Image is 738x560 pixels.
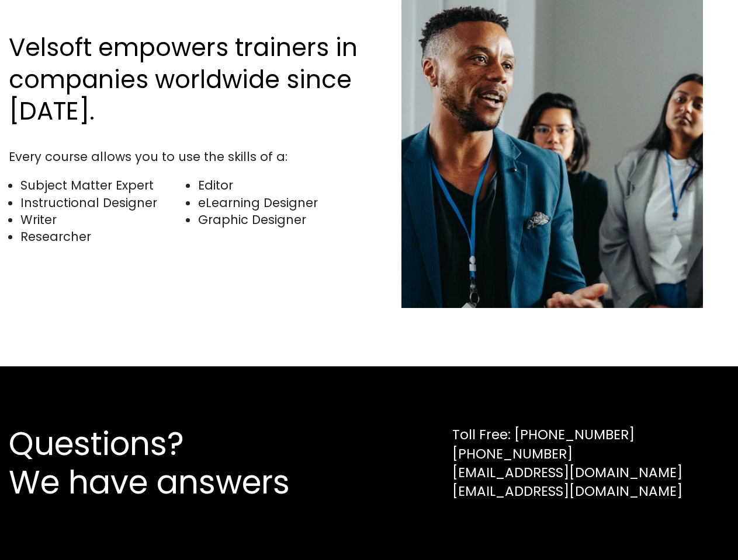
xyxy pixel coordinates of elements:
[20,177,186,194] li: Subject Matter Expert
[9,425,332,502] h2: Questions? We have answers
[198,194,363,211] li: eLearning Designer
[20,228,186,245] li: Researcher
[198,177,363,194] li: Editor
[198,211,363,228] li: Graphic Designer
[20,194,186,211] li: Instructional Designer
[9,148,363,165] div: Every course allows you to use the skills of a:
[20,211,186,228] li: Writer
[9,32,363,128] h2: Velsoft empowers trainers in companies worldwide since [DATE].
[452,425,682,501] div: Toll Free: [PHONE_NUMBER] [PHONE_NUMBER] [EMAIL_ADDRESS][DOMAIN_NAME] [EMAIL_ADDRESS][DOMAIN_NAME]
